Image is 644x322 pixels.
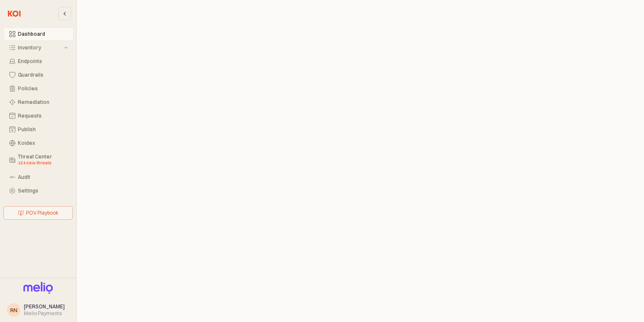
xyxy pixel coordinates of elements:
button: Policies [4,83,73,95]
button: Endpoints [4,55,73,67]
div: Audit [18,174,68,180]
button: Audit [4,171,73,183]
div: Remediation [18,99,68,105]
button: Remediation [4,96,73,108]
p: POV Playbook [26,210,58,216]
div: Requests [18,113,68,119]
div: Guardrails [18,72,68,78]
div: 124 new threats [18,160,68,167]
button: Dashboard [4,28,73,40]
div: Threat Center [18,154,68,167]
button: Inventory [4,42,73,54]
button: Threat Center [4,151,73,170]
span: [PERSON_NAME] [24,303,65,310]
button: RN [7,303,20,317]
button: Publish [4,124,73,135]
div: RN [10,306,17,314]
div: Settings [18,188,68,194]
div: Koidex [18,140,68,146]
div: Melio Payments [24,310,65,317]
button: Requests [4,110,73,122]
div: Policies [18,86,68,92]
div: Endpoints [18,58,68,64]
div: Publish [18,126,68,132]
button: Koidex [4,137,73,149]
button: Settings [4,185,73,197]
button: POV Playbook [3,206,73,220]
div: Dashboard [18,31,68,37]
div: Inventory [18,45,63,51]
button: Guardrails [4,69,73,81]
